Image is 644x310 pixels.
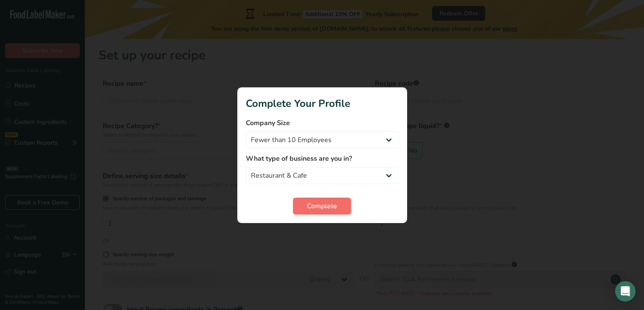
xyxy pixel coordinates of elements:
div: Open Intercom Messenger [615,281,636,302]
label: Company Size [246,118,399,128]
button: Complete [293,198,351,215]
span: Complete [307,201,337,211]
label: What type of business are you in? [246,154,399,164]
h1: Complete Your Profile [246,96,399,111]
